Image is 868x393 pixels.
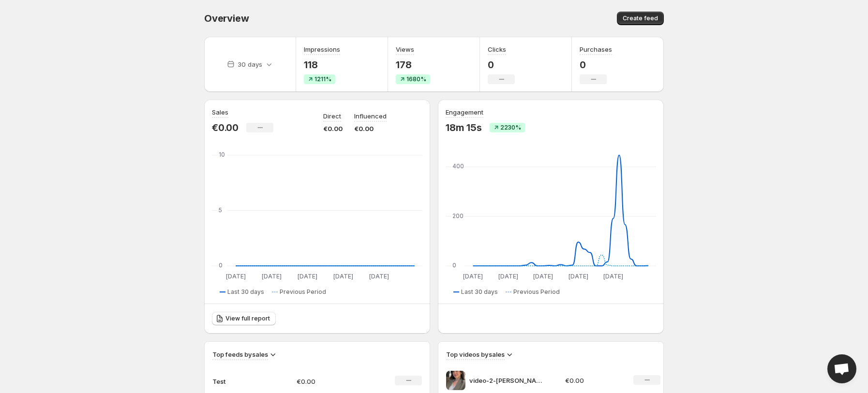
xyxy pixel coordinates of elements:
h3: Views [396,44,414,54]
text: 400 [452,162,464,170]
span: 2230% [500,124,521,131]
text: [DATE] [369,273,389,280]
span: Overview [204,13,249,24]
h3: Top feeds by sales [212,349,268,359]
span: Create feed [623,15,658,22]
img: video-2-joo [446,371,465,390]
h3: Impressions [304,44,340,54]
h3: Top videos by sales [446,349,505,359]
p: video-2-[PERSON_NAME] [469,376,542,385]
text: 200 [452,212,464,219]
span: Previous Period [513,288,560,296]
text: 0 [219,262,223,269]
span: 1680% [406,75,426,83]
p: Direct [323,111,341,121]
text: [DATE] [498,273,518,280]
text: [DATE] [226,273,246,280]
text: 0 [452,262,456,269]
button: Create feed [617,12,664,25]
text: 5 [219,206,222,214]
span: Last 30 days [227,288,264,296]
p: 118 [304,59,340,71]
p: Influenced [354,111,387,121]
h3: Sales [212,107,228,117]
p: €0.00 [354,124,387,133]
p: Test [212,377,261,386]
div: Open chat [827,354,856,383]
p: €0.00 [565,376,622,385]
a: View full report [212,312,276,325]
text: [DATE] [569,273,588,280]
text: 10 [219,151,225,158]
p: €0.00 [323,124,343,133]
h3: Clicks [488,44,506,54]
p: 0 [580,59,612,71]
span: Last 30 days [461,288,498,296]
p: 30 days [238,59,262,69]
text: [DATE] [533,273,553,280]
p: 178 [396,59,430,71]
span: Previous Period [280,288,326,296]
p: €0.00 [212,122,239,133]
p: 18m 15s [446,122,482,133]
span: 1211% [314,75,331,83]
text: [DATE] [603,273,623,280]
span: View full report [225,315,270,322]
text: [DATE] [262,273,282,280]
text: [DATE] [333,273,353,280]
text: [DATE] [463,273,483,280]
h3: Purchases [580,44,612,54]
text: [DATE] [298,273,317,280]
p: €0.00 [297,377,365,386]
p: 0 [488,59,515,71]
h3: Engagement [446,107,483,117]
